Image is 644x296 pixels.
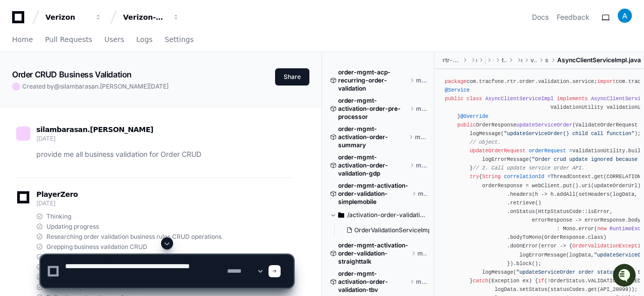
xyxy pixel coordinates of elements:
[569,148,572,154] span: =
[104,28,124,52] a: Users
[165,36,193,43] span: Settings
[12,69,132,79] app-text-character-animate: Order CRUD Business Validation
[612,263,639,290] iframe: Open customer support
[41,8,106,26] button: Verizon
[36,125,153,134] span: silambarasan.[PERSON_NAME]
[618,9,632,23] img: ACg8ocKz7EBFCnWPdTv19o9m_nca3N0OVJEOQCGwElfmCyRVJ95dZw=s96-c
[46,213,71,221] span: Thinking
[123,12,167,22] div: Verizon-Clarify-Order-Management
[460,113,488,119] span: @Override
[521,56,522,64] span: order
[470,139,501,145] span: // object.
[597,226,606,232] span: new
[473,165,585,171] span: // 2. Call update service order API.
[443,56,461,64] span: rtr-order-validation
[89,135,110,143] span: [DATE]
[84,135,87,143] span: •
[338,97,408,121] span: order-mgmt-activation-order-pre-processor
[45,28,92,52] a: Pull Requests
[502,56,507,64] span: tracfone
[416,161,427,170] span: master
[416,76,427,84] span: master
[31,135,82,143] span: [PERSON_NAME]
[275,68,309,86] button: Share
[445,78,466,84] span: package
[530,56,537,64] span: validation
[445,96,463,102] span: public
[10,75,28,93] img: 1756235613930-3d25f9e4-fa56-45dd-b3ad-e072dfbd1548
[46,223,99,231] span: Updating progress
[36,149,293,160] p: provide me all business validation for Order CRUD
[119,8,184,26] button: Verizon-Clarify-Order-Management
[156,108,184,120] button: See all
[12,28,33,52] a: Home
[342,223,429,237] button: OrderValidationServiceImpl.java
[597,78,616,84] span: import
[557,96,588,102] span: implements
[36,135,55,142] span: [DATE]
[457,122,476,128] span: public
[418,190,427,198] span: master
[10,110,68,118] div: Past conversations
[347,211,427,219] span: /activation-order-validation-simplemobile/src/main/java/com/tracfone/activation/order/validation/...
[338,68,408,93] span: order-mgmt-acp-recurring-order-validation
[545,56,549,64] span: service
[548,174,551,180] span: =
[354,226,447,234] span: OrderValidationServiceImpl.java
[71,157,122,165] a: Powered byPylon
[136,28,152,52] a: Logs
[330,207,427,223] button: /activation-order-validation-simplemobile/src/main/java/com/tracfone/activation/order/validation/...
[10,125,26,142] img: Matt Kasner
[10,10,30,30] img: PlayerZero
[482,174,501,180] span: String
[100,158,122,165] span: Pylon
[21,75,39,93] img: 7521149027303_d2c55a7ec3fe4098c2f6_72.png
[12,36,33,43] span: Home
[445,87,469,93] span: @Service
[45,75,166,85] div: Start new chat
[493,56,494,64] span: com
[46,233,222,241] span: Researching order validation business rules CRUD operations
[470,148,526,154] span: UpdateOrderRequest
[557,12,589,22] button: Feedback
[20,136,28,144] img: 1756235613930-3d25f9e4-fa56-45dd-b3ad-e072dfbd1548
[165,28,193,52] a: Settings
[415,133,427,141] span: master
[60,82,149,90] span: silambarasan.[PERSON_NAME]
[338,153,408,178] span: order-mgmt-activation-order-validation-gdp
[149,82,169,90] span: [DATE]
[45,36,92,43] span: Pull Requests
[10,40,184,56] div: Welcome
[338,182,410,206] span: order-mgmt-activation-order-validation-simplemobile
[466,96,482,102] span: class
[504,174,544,180] span: correlationId
[54,82,60,90] span: @
[529,148,566,154] span: orderRequest
[557,56,641,64] span: AsyncClientServiceImpl.java
[470,174,479,180] span: try
[136,36,152,43] span: Logs
[338,209,344,221] svg: Directory
[485,96,554,102] span: AsyncClientServiceImpl
[504,131,634,137] span: "updateServiceOrder() child call function"
[532,12,549,22] a: Docs
[22,82,169,91] span: Created by
[45,85,157,93] div: We're offline, but we'll be back soon!
[338,125,407,149] span: order-mgmt-activation-order-summary
[36,199,55,207] span: [DATE]
[172,78,184,90] button: Start new chat
[516,122,572,128] span: updateServiceOrder
[104,36,124,43] span: Users
[45,12,89,22] div: Verizon
[36,191,78,197] span: PlayerZero
[416,105,427,113] span: master
[476,56,477,64] span: main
